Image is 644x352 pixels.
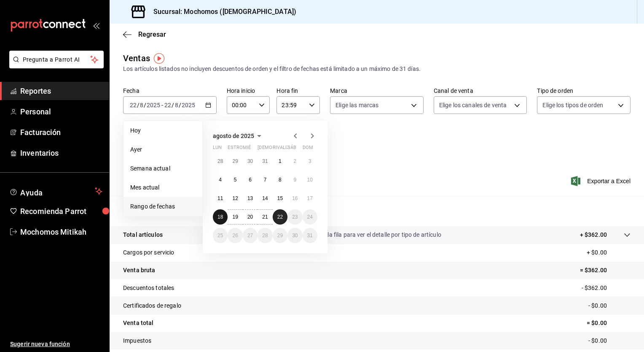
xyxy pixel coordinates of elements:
abbr: miércoles [243,145,251,154]
span: Pregunta a Parrot AI [23,55,91,64]
abbr: 22 de agosto de 2025 [277,214,283,220]
label: Marca [330,88,424,94]
p: Total artículos [123,230,163,239]
font: Sugerir nueva función [10,341,70,347]
button: 3 de agosto de 2025 [303,154,317,169]
button: Exportar a Excel [573,176,631,186]
button: 27 de agosto de 2025 [243,228,258,243]
abbr: 30 de julio de 2025 [247,158,253,164]
button: 17 de agosto de 2025 [303,191,317,206]
abbr: jueves [258,145,307,154]
button: open_drawer_menu [93,22,99,29]
abbr: 5 de agosto de 2025 [234,177,237,183]
span: / [137,102,140,108]
abbr: 15 de agosto de 2025 [277,195,283,201]
button: agosto de 2025 [213,131,264,141]
abbr: 28 de agosto de 2025 [262,233,268,238]
h3: Sucursal: Mochomos ([DEMOGRAPHIC_DATA]) [147,7,296,17]
abbr: 17 de agosto de 2025 [307,195,313,201]
button: 4 de agosto de 2025 [213,172,228,187]
label: Canal de venta [434,88,527,94]
input: -- [164,102,172,108]
input: -- [129,102,137,108]
p: + $362.00 [580,230,607,239]
button: 8 de agosto de 2025 [273,172,287,187]
input: ---- [181,102,196,108]
abbr: 4 de agosto de 2025 [219,177,222,183]
button: Regresar [123,30,166,38]
abbr: 9 de agosto de 2025 [293,177,296,183]
button: 23 de agosto de 2025 [287,209,302,225]
abbr: 30 de agosto de 2025 [292,233,298,238]
button: 9 de agosto de 2025 [287,172,302,187]
button: 26 de agosto de 2025 [228,228,242,243]
p: - $362.00 [582,284,631,292]
p: Da clic en la fila para ver el detalle por tipo de artículo [301,230,441,239]
abbr: 24 de agosto de 2025 [307,214,313,220]
abbr: 27 de agosto de 2025 [247,233,253,238]
abbr: 6 de agosto de 2025 [249,177,252,183]
button: 13 de agosto de 2025 [243,191,258,206]
p: Descuentos totales [123,284,174,292]
button: 12 de agosto de 2025 [228,191,242,206]
abbr: 31 de agosto de 2025 [307,233,313,238]
abbr: 3 de agosto de 2025 [309,158,311,164]
p: Cargos por servicio [123,248,174,257]
font: Recomienda Parrot [20,207,86,216]
abbr: 23 de agosto de 2025 [292,214,298,220]
abbr: viernes [273,145,296,154]
button: 11 de agosto de 2025 [213,191,228,206]
font: Exportar a Excel [587,178,631,184]
button: 24 de agosto de 2025 [303,209,317,225]
button: 31 de julio de 2025 [258,154,272,169]
div: Los artículos listados no incluyen descuentos de orden y el filtro de fechas está limitado a un m... [123,65,631,73]
span: Elige los tipos de orden [542,101,603,109]
abbr: 10 de agosto de 2025 [307,177,313,183]
p: Impuestos [123,336,151,345]
font: Reportes [20,87,51,95]
span: Ayer [130,145,196,154]
span: Elige los canales de venta [439,101,507,109]
span: Ayuda [20,186,91,196]
font: Facturación [20,128,61,137]
button: 25 de agosto de 2025 [213,228,228,243]
button: 19 de agosto de 2025 [228,209,242,225]
button: 30 de julio de 2025 [243,154,258,169]
font: Mochomos Mitikah [20,227,86,236]
div: Ventas [123,52,150,65]
p: Venta bruta [123,266,155,275]
abbr: 26 de agosto de 2025 [232,233,238,238]
button: 21 de agosto de 2025 [258,209,272,225]
span: Semana actual [130,164,196,173]
abbr: 16 de agosto de 2025 [292,195,298,201]
button: 5 de agosto de 2025 [228,172,242,187]
button: 29 de agosto de 2025 [273,228,287,243]
span: Mes actual [130,183,196,192]
button: 2 de agosto de 2025 [287,154,302,169]
img: Marcador de información sobre herramientas [154,53,164,64]
button: 20 de agosto de 2025 [243,209,258,225]
input: -- [140,102,144,108]
abbr: 20 de agosto de 2025 [247,214,253,220]
abbr: 19 de agosto de 2025 [232,214,238,220]
button: 22 de agosto de 2025 [273,209,287,225]
button: 29 de julio de 2025 [228,154,242,169]
span: Hoy [130,126,196,135]
button: 7 de agosto de 2025 [258,172,272,187]
span: Regresar [138,30,166,38]
p: Resumen [123,206,631,216]
button: 15 de agosto de 2025 [273,191,287,206]
abbr: 1 de agosto de 2025 [279,158,282,164]
p: - $0.00 [588,336,631,345]
button: 10 de agosto de 2025 [303,172,317,187]
abbr: domingo [303,145,313,154]
p: Venta total [123,319,153,328]
button: 31 de agosto de 2025 [303,228,317,243]
span: agosto de 2025 [213,133,254,139]
button: Pregunta a Parrot AI [9,51,104,68]
abbr: 14 de agosto de 2025 [262,195,268,201]
p: = $0.00 [587,319,631,328]
span: / [172,102,174,108]
abbr: 25 de agosto de 2025 [217,233,223,238]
